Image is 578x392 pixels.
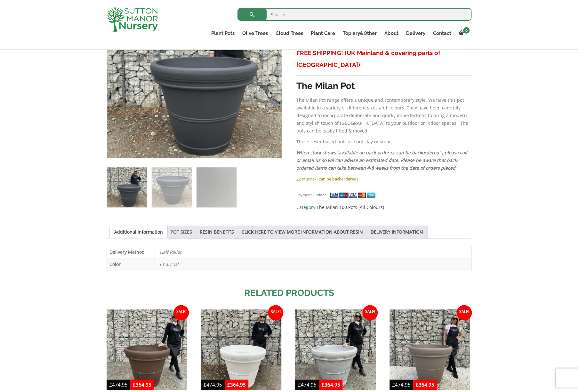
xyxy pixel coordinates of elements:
img: logo [107,6,158,32]
bdi: 364.95 [321,381,340,388]
p: Half Pallet [160,246,466,258]
img: payment supported [330,192,378,198]
span: £ [321,381,324,388]
img: The Milan Pot 100 Colour Greystone [295,309,375,390]
table: Product Details [107,246,471,270]
h2: Related products [107,286,471,300]
p: 22 in stock (can be backordered) [296,175,471,183]
a: Delivery [402,29,429,38]
span: Sale! [268,305,283,320]
img: The Milan Pot 100 Colour Charcoal - Image 3 [197,167,237,207]
strong: The Milan Pot [296,81,355,91]
span: £ [133,381,136,388]
th: Color [107,258,155,270]
bdi: 474.95 [109,381,128,388]
p: Charcoal [160,258,466,270]
bdi: 474.95 [392,381,411,388]
a: About [381,29,402,38]
img: The Milan Pot 100 Colour Clay (Resin) [389,309,470,390]
img: The Milan Pot 100 Colour Mocha [107,309,187,390]
a: 0 [455,29,471,38]
span: Sale! [362,305,378,320]
span: £ [392,381,395,388]
a: CLICK HERE TO VIEW MORE INFORMATION ABOUT RESIN [242,226,363,238]
img: The Milan Pot 100 Colour Charcoal [107,167,147,207]
span: 0 [463,27,470,34]
small: Payment Options: [296,192,327,197]
a: Additional information [114,226,163,238]
img: The Milan Pot 100 Colour Charcoal - Image 2 [152,167,192,207]
span: £ [227,381,230,388]
a: Cloud Trees [272,29,307,38]
span: Sale! [456,305,472,320]
span: £ [109,381,112,388]
span: £ [204,381,206,388]
span: Sale! [173,305,189,320]
bdi: 364.95 [227,381,246,388]
a: Plant Care [307,29,339,38]
em: When stock shows “available on back-order or can be backordered” , please call or email us so we ... [296,149,467,171]
bdi: 474.95 [204,381,222,388]
bdi: 474.95 [298,381,316,388]
th: Delivery Method [107,246,155,258]
a: POT SIZES [171,226,192,238]
p: These resin-based pots are not clay or stone. [296,138,471,146]
h3: FREE SHIPPING! (UK Mainland & covering parts of [GEOGRAPHIC_DATA]) [296,47,471,71]
a: Topiary&Other [339,29,381,38]
span: Category: [296,204,471,211]
span: £ [298,381,301,388]
a: DELIVERY INFORMATION [371,226,423,238]
a: RESIN BENEFITS [200,226,234,238]
a: Contact [429,29,455,38]
a: Plant Pots [207,29,238,38]
a: The Milan 100 Pots (All Colours) [317,204,384,210]
bdi: 364.95 [416,381,434,388]
input: Search... [237,8,471,21]
img: The Milan Pot 100 Colour Snow White [201,309,281,390]
span: £ [416,381,419,388]
p: The Milan Pot range offers a unique and contemporary style. We have this pot available in a varie... [296,96,471,135]
a: Olive Trees [238,29,272,38]
bdi: 364.95 [133,381,151,388]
